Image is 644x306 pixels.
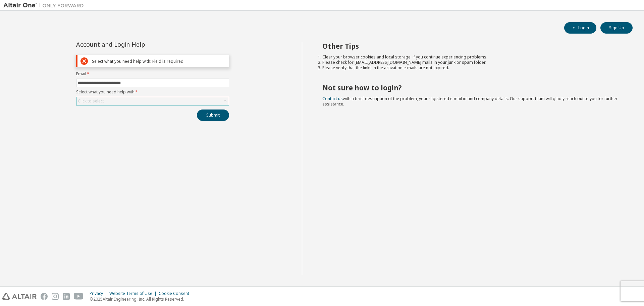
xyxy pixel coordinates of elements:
[322,96,343,101] a: Contact us
[92,59,226,64] div: Select what you need help with: Field is required
[90,291,109,296] div: Privacy
[76,71,229,77] label: Email
[3,2,87,9] img: Altair One
[76,42,199,47] div: Account and Login Help
[109,291,159,296] div: Website Terms of Use
[78,98,104,104] div: Click to select
[159,291,193,296] div: Cookie Consent
[322,83,621,92] h2: Not sure how to login?
[322,42,621,50] h2: Other Tips
[322,65,621,71] li: Please verify that the links in the activation e-mails are not expired.
[2,293,37,300] img: altair_logo.svg
[63,293,70,300] img: linkedin.svg
[322,54,621,60] li: Clear your browser cookies and local storage, if you continue experiencing problems.
[197,110,229,121] button: Submit
[322,60,621,65] li: Please check for [EMAIL_ADDRESS][DOMAIN_NAME] mails in your junk or spam folder.
[74,293,84,300] img: youtube.svg
[76,97,229,105] div: Click to select
[76,89,229,95] label: Select what you need help with
[322,96,618,107] span: with a brief description of the problem, your registered e-mail id and company details. Our suppo...
[564,22,596,34] button: Login
[600,22,633,34] button: Sign Up
[52,293,59,300] img: instagram.svg
[41,293,48,300] img: facebook.svg
[90,296,193,302] p: © 2025 Altair Engineering, Inc. All Rights Reserved.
